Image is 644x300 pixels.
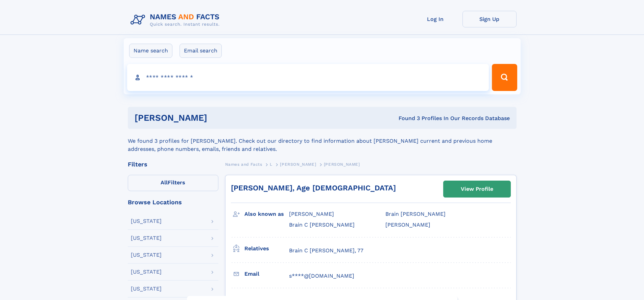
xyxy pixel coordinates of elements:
[225,160,262,168] a: Names and Facts
[128,11,225,29] img: Logo Names and Facts
[492,64,517,91] button: Search Button
[131,269,162,275] div: [US_STATE]
[244,208,289,220] h3: Also known as
[462,11,517,27] a: Sign Up
[324,162,360,167] span: [PERSON_NAME]
[128,175,218,191] label: Filters
[303,115,510,122] div: Found 3 Profiles In Our Records Database
[280,162,316,167] span: [PERSON_NAME]
[244,268,289,280] h3: Email
[244,243,289,254] h3: Relatives
[408,11,462,27] a: Log In
[131,235,162,241] div: [US_STATE]
[280,160,316,168] a: [PERSON_NAME]
[128,129,517,153] div: We found 3 profiles for [PERSON_NAME]. Check out our directory to find information about [PERSON_...
[289,222,355,228] span: Brain C [PERSON_NAME]
[461,181,493,197] div: View Profile
[135,114,303,122] h1: [PERSON_NAME]
[385,222,430,228] span: [PERSON_NAME]
[289,247,363,254] a: Brain C [PERSON_NAME], 77
[180,44,222,58] label: Email search
[161,179,168,186] span: All
[231,184,396,192] a: [PERSON_NAME], Age [DEMOGRAPHIC_DATA]
[444,181,510,197] a: View Profile
[131,218,162,224] div: [US_STATE]
[128,161,218,167] div: Filters
[128,199,218,205] div: Browse Locations
[289,211,334,217] span: [PERSON_NAME]
[131,252,162,258] div: [US_STATE]
[270,162,272,167] span: L
[131,286,162,292] div: [US_STATE]
[270,160,272,168] a: L
[385,211,446,217] span: Brain [PERSON_NAME]
[127,64,489,91] input: search input
[129,44,172,58] label: Name search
